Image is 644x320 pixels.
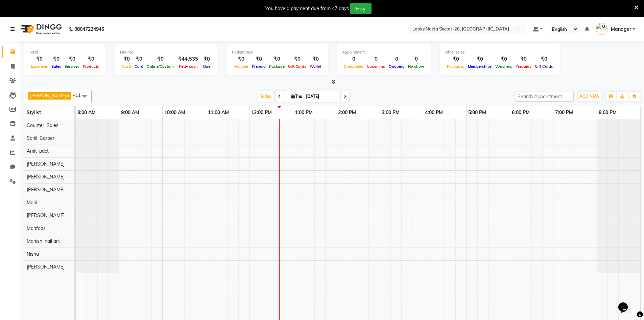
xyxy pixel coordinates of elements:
[27,122,58,128] span: Counter_Sales
[27,212,65,218] span: [PERSON_NAME]
[533,55,555,63] div: ₹0
[27,251,39,257] span: Nisha
[27,238,60,244] span: Manish_nail art
[27,174,65,180] span: [PERSON_NAME]
[494,64,514,69] span: Vouchers
[81,64,101,69] span: Products
[510,108,531,118] a: 6:00 PM
[514,55,533,63] div: ₹0
[120,64,133,69] span: Cash
[76,108,97,118] a: 8:00 AM
[29,64,50,69] span: Expenses
[380,108,401,118] a: 3:00 PM
[73,92,86,98] span: +11
[206,108,231,118] a: 11:00 AM
[232,64,250,69] span: Voucher
[445,49,555,55] div: Other sales
[467,108,488,118] a: 5:00 PM
[308,55,323,63] div: ₹0
[579,94,599,99] span: ADD NEW
[387,55,406,63] div: 0
[27,264,65,270] span: [PERSON_NAME]
[406,55,426,63] div: 0
[265,5,349,12] div: You have a payment due from 47 days
[387,64,406,69] span: Ongoing
[249,108,273,118] a: 12:00 PM
[250,64,267,69] span: Prepaid
[267,64,286,69] span: Package
[50,64,63,69] span: Sales
[466,64,494,69] span: Memberships
[250,55,267,63] div: ₹0
[63,55,81,63] div: ₹0
[119,108,141,118] a: 9:00 AM
[286,55,308,63] div: ₹0
[133,64,145,69] span: Card
[29,49,101,55] div: Total
[267,55,286,63] div: ₹0
[293,108,314,118] a: 1:00 PM
[175,55,201,63] div: ₹44,535
[120,49,213,55] div: Finance
[423,108,445,118] a: 4:00 PM
[27,199,37,206] span: Mahi
[308,64,323,69] span: Wallet
[494,55,514,63] div: ₹0
[201,64,212,69] span: Due
[29,55,50,63] div: ₹0
[445,64,466,69] span: Packages
[120,55,133,63] div: ₹0
[533,64,555,69] span: Gift Cards
[27,225,46,231] span: Mahfoos
[50,55,63,63] div: ₹0
[611,26,631,33] span: Manager
[578,92,601,101] button: ADD NEW
[177,64,199,69] span: Petty cash
[304,91,338,102] input: 2025-09-04
[145,55,175,63] div: ₹0
[514,64,533,69] span: Prepaids
[66,93,69,98] a: x
[616,293,637,313] iframe: chat widget
[163,108,187,118] a: 10:00 AM
[201,55,213,63] div: ₹0
[30,93,66,98] span: [PERSON_NAME]
[17,20,64,39] img: logo
[27,148,49,154] span: Amit_pdct
[342,49,426,55] div: Appointment
[74,20,104,39] b: 08047224946
[286,64,308,69] span: Gift Cards
[365,55,387,63] div: 0
[27,109,41,115] span: Stylist
[342,55,365,63] div: 0
[290,94,304,99] span: Thu
[515,91,574,102] input: Search Appointment
[27,135,54,141] span: Sahil_Barber
[232,49,323,55] div: Redemption
[27,187,65,193] span: [PERSON_NAME]
[445,55,466,63] div: ₹0
[81,55,101,63] div: ₹0
[257,91,274,102] span: Today
[27,161,65,167] span: [PERSON_NAME]
[466,55,494,63] div: ₹0
[342,64,365,69] span: Completed
[406,64,426,69] span: No show
[597,108,618,118] a: 8:00 PM
[145,64,175,69] span: Online/Custom
[365,64,387,69] span: Upcoming
[336,108,358,118] a: 2:00 PM
[232,55,250,63] div: ₹0
[350,3,372,14] button: Pay
[596,23,607,35] img: Manager
[553,108,575,118] a: 7:00 PM
[133,55,145,63] div: ₹0
[63,64,81,69] span: Services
